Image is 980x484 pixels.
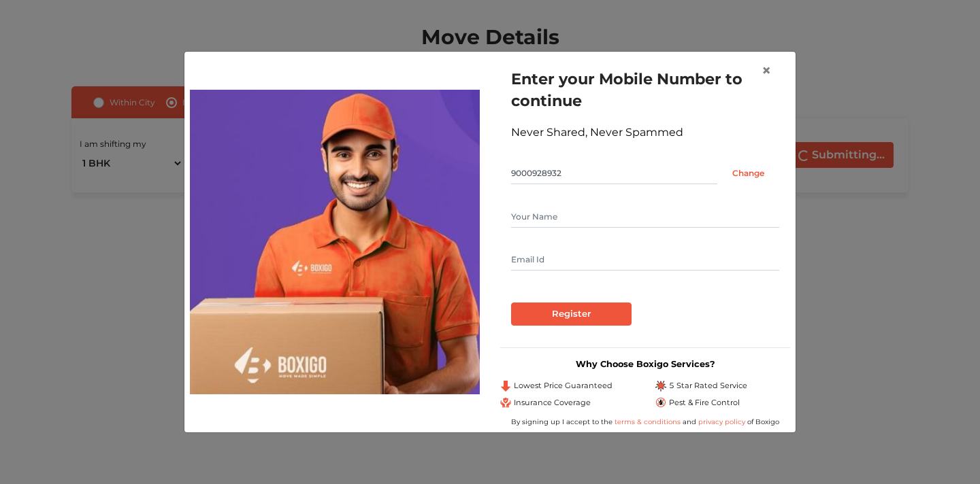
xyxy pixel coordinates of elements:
[762,60,771,80] span: ×
[511,302,632,326] input: Register
[751,52,782,90] button: Close
[511,249,779,271] input: Email Id
[669,380,747,392] span: 5 Star Rated Service
[190,90,480,394] img: relocation-img
[717,162,779,184] input: Change
[514,380,612,392] span: Lowest Price Guaranteed
[514,397,591,409] span: Insurance Coverage
[511,162,717,184] input: Mobile No
[696,417,747,426] a: privacy policy
[669,397,740,409] span: Pest & Fire Control
[511,124,779,141] div: Never Shared, Never Spammed
[500,359,790,369] h3: Why Choose Boxigo Services?
[500,417,790,427] div: By signing up I accept to the and of Boxigo
[511,206,779,228] input: Your Name
[511,68,779,111] h1: Enter your Mobile Number to continue
[615,417,683,426] a: terms & conditions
